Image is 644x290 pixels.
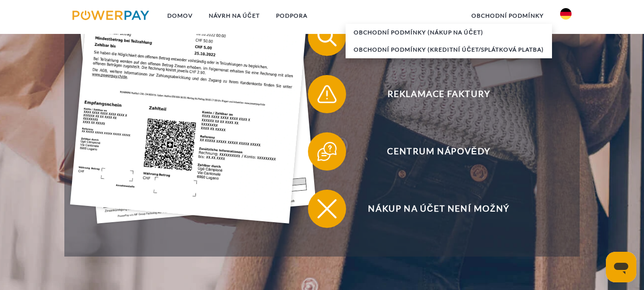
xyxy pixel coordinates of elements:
[346,41,552,58] a: Obchodní podmínky (kreditní účet/splátková platba)
[268,7,316,24] a: PODPORA
[315,82,339,106] img: qb_warning.svg
[315,197,339,221] img: qb_close.svg
[471,12,544,19] font: obchodní podmínky
[387,146,491,156] font: Centrum nápovědy
[346,24,552,41] a: Obchodní podmínky (nákup na účet)
[308,75,556,113] button: Reklamace faktury
[72,11,149,20] img: logo-powerpay.svg
[308,132,556,171] button: Centrum nápovědy
[167,12,193,19] font: Domov
[354,46,544,53] font: Obchodní podmínky (kreditní účet/splátková platba)
[315,25,339,49] img: qb_search.svg
[388,88,491,99] font: Reklamace faktury
[315,140,339,163] img: qb_help.svg
[159,7,201,24] a: Domov
[463,7,552,24] a: obchodní podmínky
[201,7,268,24] a: NÁVRH NA ÚČET
[209,12,260,19] font: NÁVRH NA ÚČET
[606,252,636,282] iframe: Tlačítko pro spuštění okna odesílání zpráv
[308,18,556,56] button: Zobrazit účet
[354,29,483,36] font: Obchodní podmínky (nákup na účet)
[308,190,556,228] button: Nákup na účet není možný
[276,12,307,19] font: PODPORA
[560,8,572,20] img: de
[368,203,509,214] font: Nákup na účet není možný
